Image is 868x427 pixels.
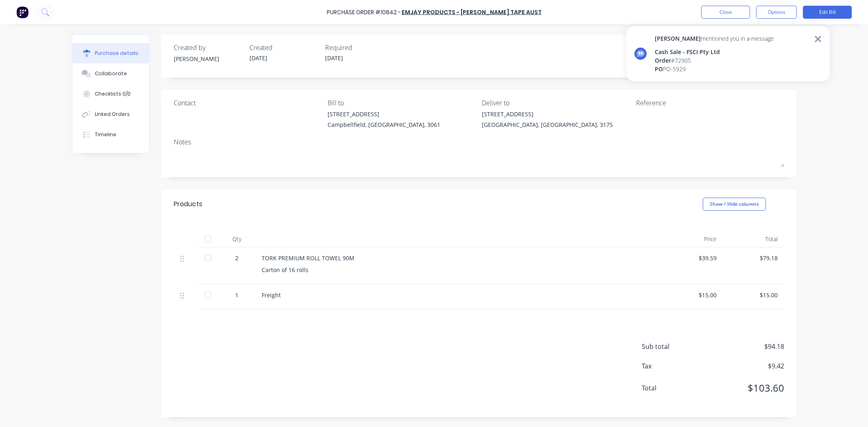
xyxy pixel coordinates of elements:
[225,291,249,299] div: 1
[328,120,440,129] div: Campbellfield, [GEOGRAPHIC_DATA], 3061
[703,361,784,371] span: $9.42
[95,131,116,138] div: Timeline
[669,291,717,299] div: $15.00
[756,6,797,19] button: Options
[16,6,28,18] img: Factory
[249,43,319,52] div: Created
[95,90,131,98] div: Checklists 0/0
[482,120,613,129] div: [GEOGRAPHIC_DATA], [GEOGRAPHIC_DATA], 3175
[225,254,249,262] div: 2
[262,254,656,262] div: TORK PREMIUM ROLL TOWEL 90M
[703,381,784,395] span: $103.60
[703,198,766,211] button: Show / Hide columns
[402,8,542,16] a: Emjay Products - [PERSON_NAME] Tape Aust
[325,43,394,52] div: Required
[701,6,750,19] button: Close
[655,65,774,73] div: PO-5929
[95,111,130,118] div: Linked Orders
[723,231,784,247] div: Total
[262,266,656,274] div: Carton of 16 rolls
[669,254,717,262] div: $39.59
[72,43,149,63] button: Purchase details
[655,48,774,56] div: Cash Sale - FSCI Pty Ltd
[174,137,784,147] div: Notes
[655,34,774,43] div: mentioned you in a message
[174,43,243,52] div: Created by
[174,54,243,63] div: [PERSON_NAME]
[642,361,703,371] span: Tax
[174,199,202,209] div: Products
[803,6,852,19] button: Edit Bill
[72,104,149,124] button: Linked Orders
[642,383,703,393] span: Total
[703,342,784,351] span: $94.18
[730,291,778,299] div: $15.00
[655,57,671,64] span: Order
[655,56,774,65] div: # 72905
[655,65,663,73] span: PO
[730,254,778,262] div: $79.18
[636,98,784,108] div: Reference
[655,35,701,42] span: [PERSON_NAME]
[482,110,613,118] div: [STREET_ADDRESS]
[662,231,723,247] div: Price
[328,110,440,118] div: [STREET_ADDRESS]
[95,70,127,77] div: Collaborate
[219,231,255,247] div: Qty
[72,63,149,84] button: Collaborate
[72,84,149,104] button: Checklists 0/0
[482,98,630,108] div: Deliver to
[72,124,149,145] button: Timeline
[642,342,703,351] span: Sub total
[328,98,476,108] div: Bill to
[262,291,656,299] div: Freight
[174,98,322,108] div: Contact
[95,50,138,57] div: Purchase details
[327,8,401,17] div: Purchase Order #10842 -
